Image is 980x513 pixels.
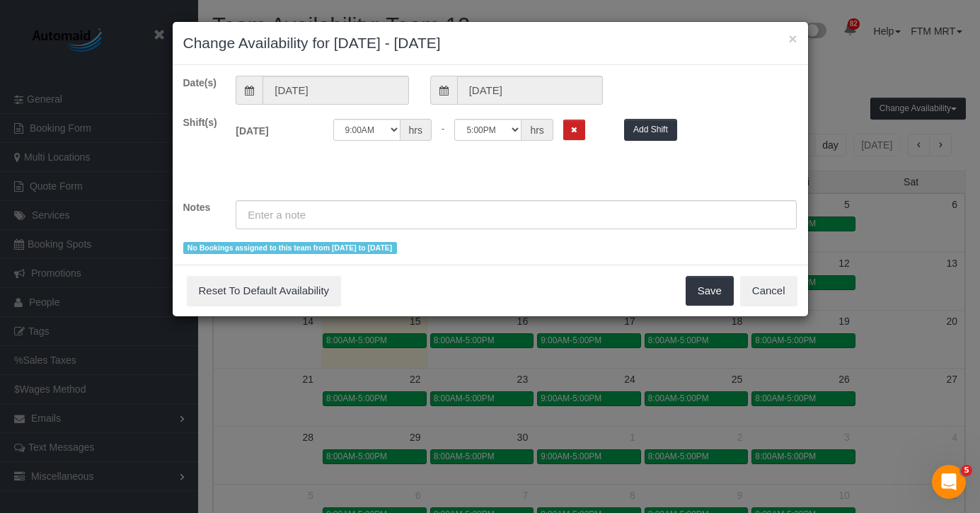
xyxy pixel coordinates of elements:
h3: Change Availability for [DATE] - [DATE] [183,33,797,54]
label: [DATE] [225,119,322,138]
button: Reset To Default Availability [187,276,342,306]
button: Add Shift [624,119,677,141]
label: Notes [173,200,226,214]
label: Date(s) [173,76,226,90]
input: To [457,76,603,105]
span: - [442,123,445,134]
input: From [263,76,408,105]
span: 5 [961,465,972,476]
label: Shift(s) [173,115,226,129]
iframe: Intercom live chat [932,465,966,499]
sui-modal: Change Availability for 09/17/2025 - 09/17/2025 [173,22,808,316]
button: Cancel [740,276,797,306]
button: Remove Shift [563,120,585,140]
span: No Bookings assigned to this team from [DATE] to [DATE] [183,242,397,254]
button: Save [686,276,734,306]
span: hrs [521,119,553,141]
button: × [788,31,797,46]
span: hrs [400,119,432,141]
input: Enter a note [236,200,797,229]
